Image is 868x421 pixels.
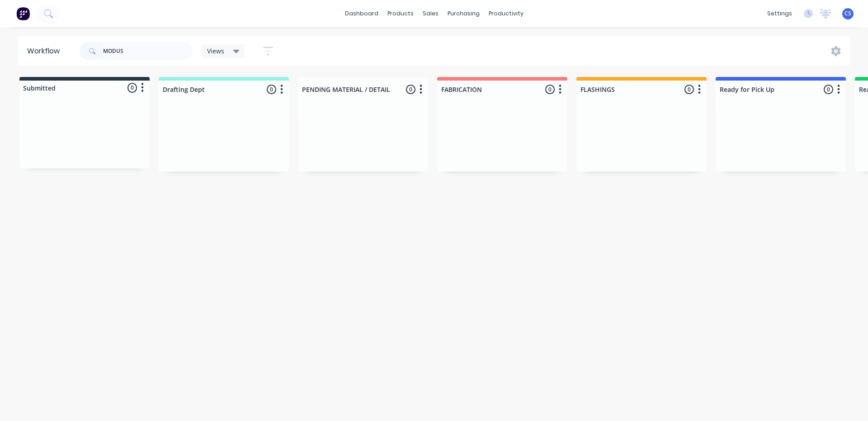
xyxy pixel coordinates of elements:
div: products [383,7,418,20]
a: dashboard [340,7,383,20]
div: purchasing [443,7,484,20]
div: settings [763,7,797,20]
img: Factory [16,7,30,20]
div: sales [418,7,443,20]
div: Workflow [27,46,64,57]
span: Views [207,46,224,56]
div: productivity [484,7,528,20]
input: Search for orders... [103,42,193,60]
span: CS [844,10,851,18]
